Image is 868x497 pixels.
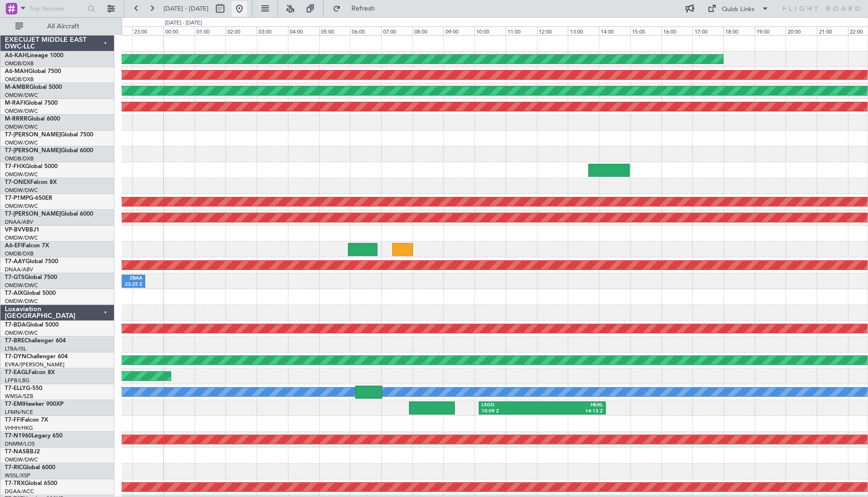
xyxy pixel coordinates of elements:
span: T7-ONEX [5,180,30,185]
span: A6-MAH [5,69,28,74]
div: 14:13 Z [542,408,603,415]
a: EVRA/[PERSON_NAME] [5,361,64,368]
span: T7-N1960 [5,433,32,439]
a: T7-FFIFalcon 7X [5,417,48,423]
a: DGAA/ACC [5,488,34,495]
a: T7-[PERSON_NAME]Global 6000 [5,148,93,154]
span: T7-P1MP [5,195,29,201]
span: T7-EMI [5,401,24,407]
div: 20:00 [785,26,817,35]
span: M-RAFI [5,100,25,106]
div: 10:09 Z [482,408,542,415]
a: T7-AAYGlobal 7500 [5,259,58,265]
a: DNMM/LOS [5,440,35,448]
a: T7-RICGlobal 6000 [5,465,55,471]
button: Quick Links [703,1,774,16]
button: All Aircraft [11,19,104,34]
a: M-AMBRGlobal 5000 [5,85,62,90]
span: T7-ELLY [5,386,26,391]
span: T7-FFI [5,417,22,423]
div: 12:00 [537,26,568,35]
a: A6-MAHGlobal 7500 [5,69,61,74]
span: T7-RIC [5,465,23,471]
a: T7-N1960Legacy 650 [5,433,62,439]
a: WSSL/XSP [5,472,30,479]
a: VHHH/HKG [5,424,33,432]
a: T7-P1MPG-650ER [5,195,52,201]
a: T7-FHXGlobal 5000 [5,164,58,170]
div: 13:00 [568,26,599,35]
a: LFPB/LBG [5,377,30,384]
a: OMDW/DWC [5,234,38,242]
a: OMDW/DWC [5,92,38,99]
a: OMDW/DWC [5,298,38,305]
span: M-AMBR [5,85,29,90]
div: 00:00 [163,26,195,35]
span: A6-KAH [5,53,27,59]
a: DNAA/ABV [5,218,33,226]
span: T7-[PERSON_NAME] [5,211,61,217]
div: 17:00 [692,26,723,35]
a: OMDB/DXB [5,76,34,83]
input: Trip Number [29,1,85,16]
div: 07:00 [381,26,412,35]
a: A6-EFIFalcon 7X [5,243,49,249]
span: VP-BVV [5,227,25,233]
a: T7-NASBBJ2 [5,449,40,455]
span: A6-EFI [5,243,23,249]
a: T7-TRXGlobal 6500 [5,481,57,486]
span: T7-BRE [5,338,25,344]
div: 04:00 [288,26,319,35]
span: Refresh [343,5,383,12]
div: 18:00 [723,26,755,35]
button: Refresh [328,1,386,16]
span: T7-BDA [5,322,26,328]
a: A6-KAHLineage 1000 [5,53,63,59]
span: T7-GTS [5,275,25,280]
a: LFMN/NCE [5,409,33,416]
span: T7-DYN [5,354,26,360]
a: OMDW/DWC [5,456,38,463]
div: HEAL [542,402,603,409]
span: All Aircraft [25,23,101,30]
div: 19:00 [755,26,786,35]
div: LSGG [482,402,542,409]
span: [DATE] - [DATE] [163,4,209,13]
a: M-RRRRGlobal 6000 [5,116,60,122]
a: OMDW/DWC [5,187,38,194]
span: T7-FHX [5,164,25,170]
a: T7-DYNChallenger 604 [5,354,68,360]
a: OMDW/DWC [5,108,38,115]
a: VP-BVVBBJ1 [5,227,39,233]
a: OMDB/DXB [5,60,34,67]
span: T7-[PERSON_NAME] [5,148,61,154]
div: 01:00 [195,26,226,35]
a: T7-BREChallenger 604 [5,338,66,344]
div: [DATE] - [DATE] [165,19,202,27]
span: T7-AAY [5,259,25,265]
span: T7-EAGL [5,370,28,376]
span: T7-NAS [5,449,26,455]
span: T7-AIX [5,291,23,296]
span: M-RRRR [5,116,27,122]
div: ZBAA [58,275,142,282]
a: OMDW/DWC [5,123,38,131]
a: T7-[PERSON_NAME]Global 7500 [5,132,93,138]
div: 09:00 [443,26,474,35]
a: OMDW/DWC [5,329,38,337]
div: 14:00 [599,26,630,35]
div: 08:00 [412,26,444,35]
div: 02:00 [225,26,257,35]
a: T7-AIXGlobal 5000 [5,291,56,296]
div: 15:00 [630,26,661,35]
a: OMDW/DWC [5,171,38,178]
a: T7-EMIHawker 900XP [5,401,63,407]
div: 10:00 [474,26,506,35]
a: OMDW/DWC [5,203,38,210]
a: LTBA/ISL [5,345,26,352]
a: OMDW/DWC [5,282,38,289]
span: T7-TRX [5,481,25,486]
div: 23:00 [132,26,163,35]
a: M-RAFIGlobal 7500 [5,100,58,106]
a: T7-ELLYG-550 [5,386,42,391]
